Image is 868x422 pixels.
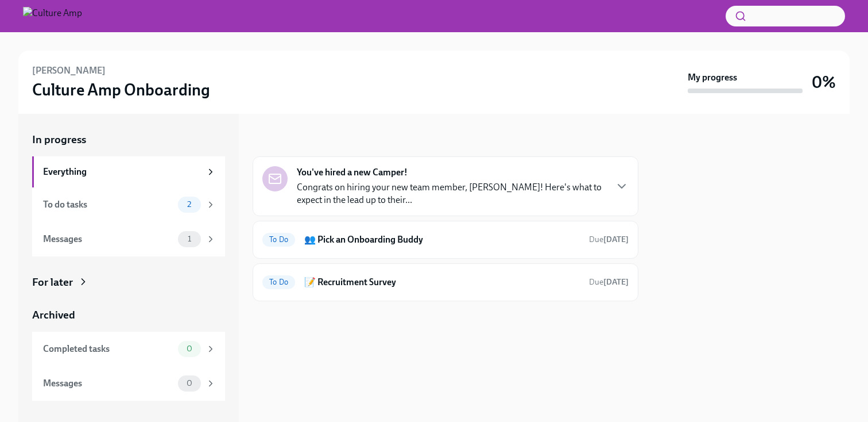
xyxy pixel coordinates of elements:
[32,332,225,366] a: Completed tasks0
[688,71,737,84] strong: My progress
[262,231,629,249] a: To Do👥 Pick an Onboarding BuddyDue[DATE]
[603,235,629,244] strong: [DATE]
[32,156,225,187] a: Everything
[43,343,173,355] div: Completed tasks
[589,277,629,287] span: August 24th, 2025 11:00
[43,198,173,211] div: To do tasks
[32,187,225,222] a: To do tasks2
[43,233,173,245] div: Messages
[32,275,225,290] a: For later
[589,277,629,287] span: Due
[43,377,173,390] div: Messages
[32,275,73,290] div: For later
[262,235,295,244] span: To Do
[180,344,199,353] span: 0
[297,166,408,179] strong: You've hired a new Camper!
[32,222,225,256] a: Messages1
[32,79,210,100] h3: Culture Amp Onboarding
[262,273,629,291] a: To Do📝 Recruitment SurveyDue[DATE]
[253,132,307,147] div: In progress
[589,234,629,245] span: August 24th, 2025 11:00
[180,200,198,209] span: 2
[32,308,225,323] a: Archived
[304,276,580,289] h6: 📝 Recruitment Survey
[181,235,198,243] span: 1
[23,7,82,25] img: Culture Amp
[589,235,629,244] span: Due
[43,166,201,178] div: Everything
[180,379,199,388] span: 0
[812,72,836,93] h3: 0%
[32,132,225,147] a: In progress
[304,233,580,246] h6: 👥 Pick an Onboarding Buddy
[32,366,225,401] a: Messages0
[603,277,629,287] strong: [DATE]
[32,64,106,77] h6: [PERSON_NAME]
[297,181,606,206] p: Congrats on hiring your new team member, [PERSON_NAME]! Here's what to expect in the lead up to t...
[262,278,295,286] span: To Do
